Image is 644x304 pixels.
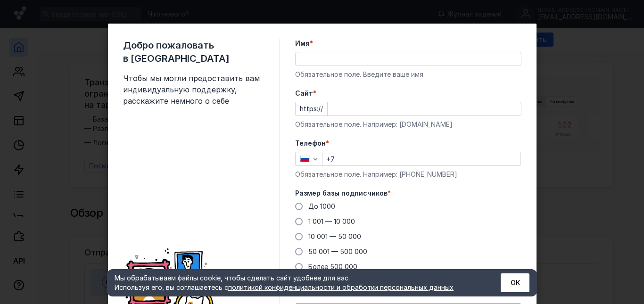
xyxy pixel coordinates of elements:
div: Обязательное поле. Например: [PHONE_NUMBER] [295,170,521,179]
span: Телефон [295,139,326,148]
span: Cайт [295,89,313,98]
a: политикой конфиденциальности и обработки персональных данных [228,283,454,291]
span: 1 001 — 10 000 [308,217,355,225]
button: ОК [501,273,529,292]
span: 10 001 — 50 000 [308,232,361,240]
span: До 1000 [308,202,335,210]
span: Чтобы мы могли предоставить вам индивидуальную поддержку, расскажите немного о себе [123,73,264,107]
span: 50 001 — 500 000 [308,247,367,255]
div: Мы обрабатываем файлы cookie, чтобы сделать сайт удобнее для вас. Используя его, вы соглашаетесь c [115,273,478,292]
span: Более 500 000 [308,263,357,271]
span: Имя [295,39,310,48]
span: Добро пожаловать в [GEOGRAPHIC_DATA] [123,39,264,65]
div: Обязательное поле. Введите ваше имя [295,70,521,79]
div: Обязательное поле. Например: [DOMAIN_NAME] [295,120,521,129]
span: Размер базы подписчиков [295,189,388,198]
